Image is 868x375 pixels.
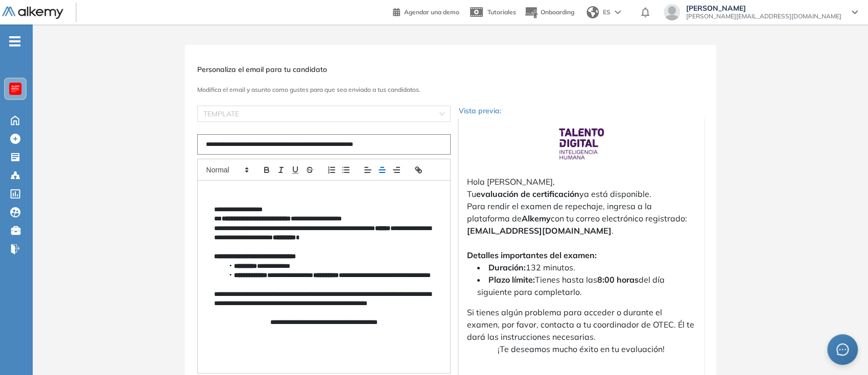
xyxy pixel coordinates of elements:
[197,86,704,93] h3: Modifica el email y asunto como gustes para que sea enviado a tus candidatos.
[597,274,639,285] strong: 8:00 horas
[603,8,611,17] span: ES
[404,8,459,16] span: Agendar una demo
[467,343,696,355] p: ¡Te deseamos mucho éxito en tu evaluación!
[587,6,599,18] img: world
[488,262,526,272] strong: Duración:
[476,189,579,199] strong: evaluación de certificación
[686,4,841,12] span: [PERSON_NAME]
[488,274,535,285] strong: Plazo límite:
[393,5,459,17] a: Agendar una demo
[467,200,696,237] p: Para rendir el examen de repechaje, ingresa a la plataforma de con tu correo electrónico registra...
[836,343,849,356] span: message
[487,8,516,16] span: Tutoriales
[477,273,696,298] li: Tienes hasta las del día siguiente para completarlo.
[467,176,696,188] p: Hola [PERSON_NAME],
[524,2,574,23] button: Onboarding
[467,188,696,200] p: Tu ya está disponible.
[477,261,696,273] li: 132 minutos.
[467,250,597,260] strong: Detalles importantes del examen:
[686,12,841,20] span: [PERSON_NAME][EMAIL_ADDRESS][DOMAIN_NAME]
[522,213,551,223] strong: Alkemy
[9,40,20,42] i: -
[541,8,574,16] span: Onboarding
[467,226,612,236] strong: [EMAIL_ADDRESS][DOMAIN_NAME]
[11,85,19,93] img: https://assets.alkemy.org/workspaces/620/d203e0be-08f6-444b-9eae-a92d815a506f.png
[2,7,63,19] img: Logo
[556,124,607,163] img: Logo de la compañía
[459,106,704,116] p: Vista previa:
[197,65,704,74] h3: Personaliza el email para tu candidato
[615,10,621,14] img: arrow
[467,306,696,343] p: Si tienes algún problema para acceder o durante el examen, por favor, contacta a tu coordinador d...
